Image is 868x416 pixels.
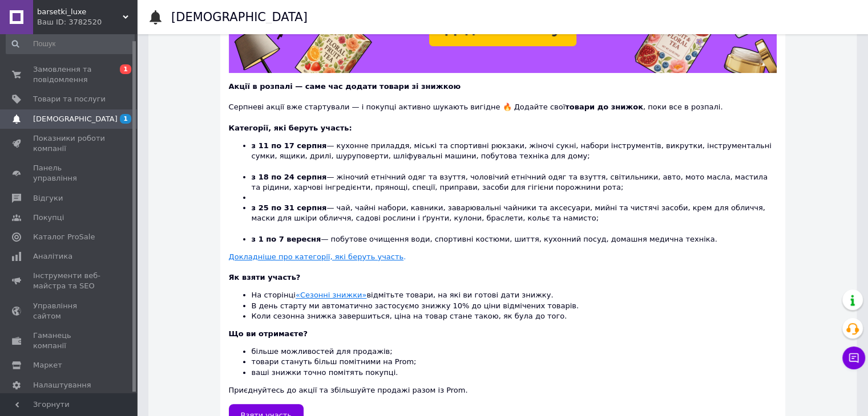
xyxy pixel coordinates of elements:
span: Маркет [33,360,62,370]
span: Налаштування [33,380,91,390]
b: Що ви отримаєте? [229,329,308,338]
li: В день старту ми автоматично застосуємо знижку 10% до ціни відмічених товарів. [252,301,777,311]
li: ваші знижки точно помітять покупці. [252,368,777,378]
span: Товари та послуги [33,94,106,104]
input: Пошук [6,34,135,54]
span: 1 [120,114,131,124]
b: з 18 по 24 серпня [252,173,327,181]
b: з 1 по 7 вересня [252,235,321,243]
a: «Сезонні знижки» [296,291,366,299]
span: 1 [120,64,131,74]
li: — чай, чайні набори, кавники, заварювальні чайники та аксесуари, мийні та чистячі засоби, крем дл... [252,203,777,234]
span: Гаманець компанії [33,331,106,351]
b: Акції в розпалі — саме час додати товари зі знижкою [229,82,461,91]
span: Показники роботи компанії [33,133,106,154]
b: з 25 по 31 серпня [252,203,327,212]
div: Приєднуйтесь до акції та збільшуйте продажі разом із Prom. [229,329,777,395]
span: Покупці [33,213,64,223]
li: Коли сезонна знижка завершиться, ціна на товар стане такою, як була до того. [252,311,777,321]
a: Докладніше про категорії, які беруть участь. [229,252,406,261]
b: товари до знижок [565,103,643,111]
li: На сторінці відмітьте товари, на які ви готові дати знижку. [252,290,777,300]
b: з 11 по 17 серпня [252,141,327,150]
li: більше можливостей для продажів; [252,346,777,357]
span: Інструменти веб-майстра та SEO [33,271,106,291]
u: Докладніше про категорії, які беруть участь [229,252,404,261]
div: Серпневі акції вже стартували — і покупці активно шукають вигідне 🔥 Додайте свої , поки все в роз... [229,92,777,112]
b: Категорії, які беруть участь: [229,124,352,132]
span: Каталог ProSale [33,232,95,242]
li: товари стануть більш помітними на Prom; [252,357,777,367]
li: — побутове очищення води, спортивні костюми, шиття, кухонний посуд, домашня медична техніка. [252,234,777,244]
li: — кухонне приладдя, міські та спортивні рюкзаки, жіночі сукні, набори інструментів, викрутки, інс... [252,141,777,172]
span: Відгуки [33,193,63,203]
button: Чат з покупцем [842,346,865,369]
span: barsetki_luxe [37,7,123,17]
h1: [DEMOGRAPHIC_DATA] [171,10,308,24]
span: Аналітика [33,251,72,262]
span: [DEMOGRAPHIC_DATA] [33,114,118,124]
li: — жіночий етнічний одяг та взуття, чоловічий етнічний одяг та взуття, світильники, авто, мото мас... [252,172,777,193]
span: Панель управління [33,163,106,183]
span: Замовлення та повідомлення [33,64,106,85]
b: Як взяти участь? [229,273,301,282]
div: Ваш ID: 3782520 [37,17,137,27]
span: Управління сайтом [33,301,106,321]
